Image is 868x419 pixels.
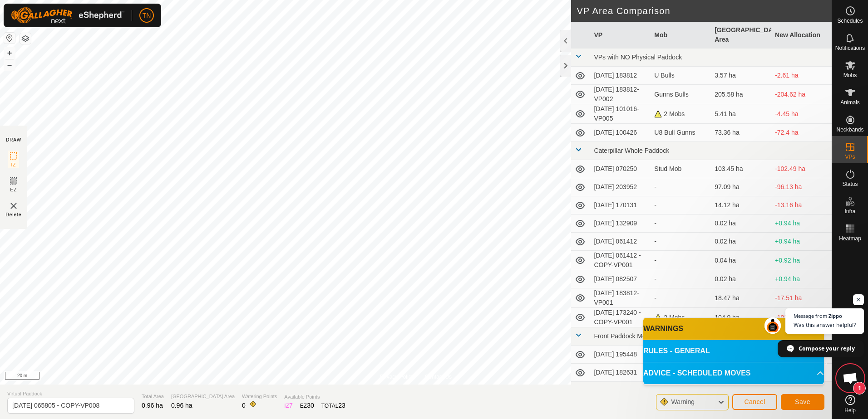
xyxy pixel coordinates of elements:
[844,209,855,214] span: Infra
[143,11,151,20] span: TN
[771,233,832,251] td: +0.94 ha
[577,5,832,16] h2: VP Area Comparison
[643,318,824,340] p-accordion-header: WARNINGS
[711,160,771,178] td: 103.45 ha
[590,178,651,196] td: [DATE] 203952
[643,362,824,384] p-accordion-header: ADVICE - SCHEDULED MOVES
[840,100,860,105] span: Animals
[771,196,832,214] td: -13.16 ha
[8,200,19,211] img: VP
[594,54,682,61] span: VPs with NO Physical Paddock
[799,341,855,356] span: Compose your reply
[711,270,771,288] td: 0.02 ha
[771,124,832,142] td: -72.4 ha
[839,236,861,241] span: Heatmap
[590,85,651,104] td: [DATE] 183812-VP002
[321,401,345,410] div: TOTAL
[654,164,707,174] div: Stud Mob
[711,233,771,251] td: 0.02 ha
[590,288,651,308] td: [DATE] 183812-VP001
[711,214,771,233] td: 0.02 ha
[654,90,707,99] div: Gunns Bulls
[654,219,707,228] div: -
[654,274,707,284] div: -
[590,346,651,364] td: [DATE] 195448
[771,104,832,124] td: -4.45 ha
[781,394,824,410] button: Save
[771,22,832,49] th: New Allocation
[711,124,771,142] td: 73.36 ha
[794,321,856,329] span: Was this answer helpful?
[711,104,771,124] td: 5.41 ha
[853,382,866,395] span: 1
[10,186,17,193] span: EZ
[590,22,651,49] th: VP
[837,365,864,392] div: Open chat
[284,393,345,401] span: Available Points
[671,398,695,405] span: Warning
[654,128,707,137] div: U8 Bull Gunns
[842,181,858,187] span: Status
[832,391,868,417] a: Help
[590,308,651,327] td: [DATE] 173240 - COPY-VP001
[590,233,651,251] td: [DATE] 061412
[338,402,345,409] span: 23
[771,270,832,288] td: +0.94 ha
[590,160,651,178] td: [DATE] 070250
[4,59,15,70] button: –
[4,48,15,58] button: +
[771,67,832,85] td: -2.61 ha
[654,109,707,119] div: 2 Mobs
[20,33,31,44] button: Map Layers
[590,214,651,233] td: [DATE] 132909
[711,22,771,49] th: [GEOGRAPHIC_DATA] Area
[771,308,832,327] td: -103.94 ha
[654,313,707,322] div: 2 Mobs
[711,196,771,214] td: 14.12 ha
[711,308,771,327] td: 104.9 ha
[711,178,771,196] td: 97.09 ha
[843,73,857,78] span: Mobs
[425,373,452,381] a: Contact Us
[307,402,314,409] span: 30
[242,393,277,400] span: Watering Points
[711,67,771,85] td: 3.57 ha
[590,67,651,85] td: [DATE] 183812
[711,85,771,104] td: 205.58 ha
[654,237,707,246] div: -
[594,147,669,154] span: Caterpillar Whole Paddock
[771,160,832,178] td: -102.49 ha
[711,288,771,308] td: 18.47 ha
[771,214,832,233] td: +0.94 ha
[844,408,856,413] span: Help
[643,346,710,356] span: RULES - GENERAL
[711,251,771,270] td: 0.04 ha
[835,45,865,51] span: Notifications
[11,7,124,24] img: Gallagher Logo
[171,393,235,400] span: [GEOGRAPHIC_DATA] Area
[590,124,651,142] td: [DATE] 100426
[654,200,707,210] div: -
[590,196,651,214] td: [DATE] 170131
[590,104,651,124] td: [DATE] 101016-VP005
[643,368,750,379] span: ADVICE - SCHEDULED MOVES
[744,398,765,405] span: Cancel
[771,288,832,308] td: -17.51 ha
[643,323,683,334] span: WARNINGS
[284,401,292,410] div: IZ
[836,127,863,132] span: Neckbands
[4,33,15,44] button: Reset Map
[732,394,777,410] button: Cancel
[829,313,842,318] span: Zippo
[845,154,855,160] span: VPs
[654,182,707,192] div: -
[795,398,810,405] span: Save
[590,251,651,270] td: [DATE] 061412 - COPY-VP001
[171,402,192,409] span: 0.96 ha
[289,402,293,409] span: 7
[654,256,707,265] div: -
[771,178,832,196] td: -96.13 ha
[590,364,651,382] td: [DATE] 182631
[7,390,134,398] span: Virtual Paddock
[6,211,22,218] span: Delete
